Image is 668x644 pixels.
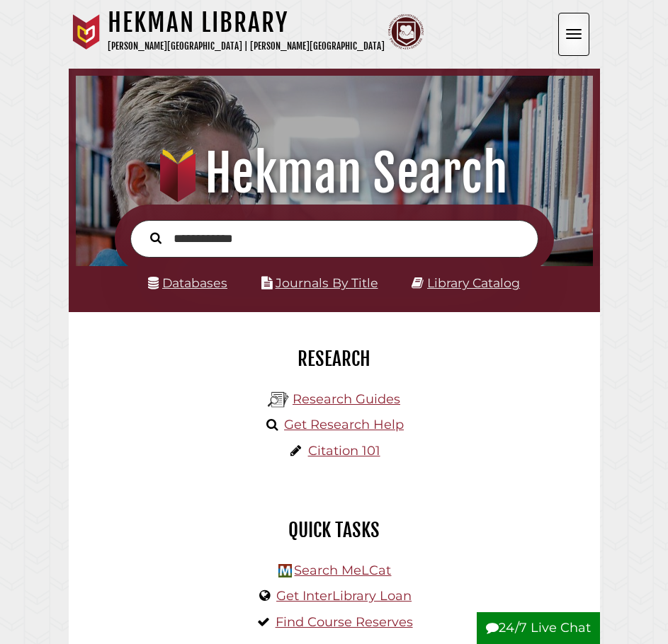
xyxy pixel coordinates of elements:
[276,614,413,630] a: Find Course Reserves
[86,142,583,205] h1: Hekman Search
[293,391,400,407] a: Research Guides
[143,229,169,246] button: Search
[79,347,589,371] h2: Research
[388,14,424,50] img: Calvin Theological Seminary
[148,275,227,290] a: Databases
[284,417,404,432] a: Get Research Help
[108,7,385,38] h1: Hekman Library
[427,275,520,290] a: Library Catalog
[278,564,292,577] img: Hekman Library Logo
[268,389,289,410] img: Hekman Library Logo
[308,443,380,459] a: Citation 101
[276,275,378,290] a: Journals By Title
[294,563,391,578] a: Search MeLCat
[558,13,589,56] button: Open the menu
[276,588,412,604] a: Get InterLibrary Loan
[69,14,104,50] img: Calvin University
[108,38,385,54] p: [PERSON_NAME][GEOGRAPHIC_DATA] | [PERSON_NAME][GEOGRAPHIC_DATA]
[79,518,589,542] h2: Quick Tasks
[150,232,162,245] i: Search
